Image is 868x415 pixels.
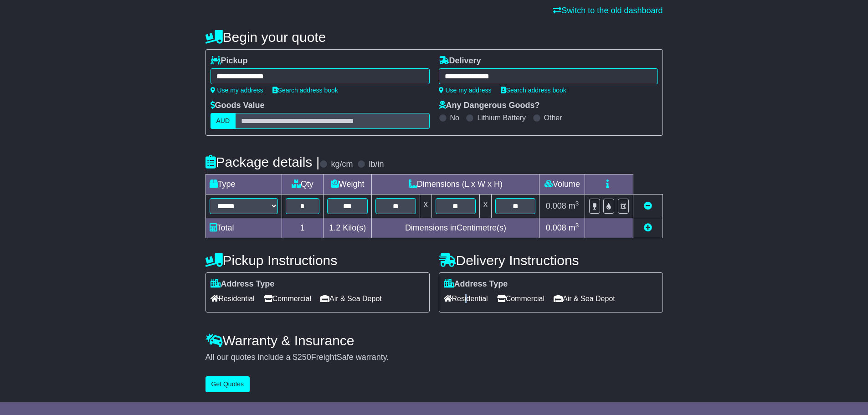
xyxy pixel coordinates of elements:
span: 250 [298,353,311,362]
span: 1.2 [329,223,340,232]
td: Type [205,174,282,195]
span: Air & Sea Depot [320,292,382,306]
span: Commercial [264,292,311,306]
a: Use my address [439,87,492,94]
label: Address Type [444,279,508,289]
h4: Pickup Instructions [205,253,430,268]
h4: Warranty & Insurance [205,333,663,348]
td: Qty [282,174,324,195]
span: Commercial [497,292,544,306]
span: m [569,223,579,232]
h4: Begin your quote [205,30,663,45]
span: Air & Sea Depot [554,292,615,306]
label: No [450,113,459,122]
label: Any Dangerous Goods? [439,101,540,111]
td: x [420,195,431,218]
label: Lithium Battery [477,113,526,122]
span: 0.008 [546,223,566,232]
h4: Package details | [205,154,320,169]
a: Search address book [272,87,338,94]
label: lb/in [369,159,384,169]
div: All our quotes include a $ FreightSafe warranty. [205,353,663,363]
button: Get Quotes [205,376,250,392]
a: Use my address [211,87,263,94]
a: Add new item [644,223,652,232]
td: Kilo(s) [324,218,372,238]
label: Address Type [211,279,275,289]
span: 0.008 [546,201,566,210]
sup: 3 [575,222,579,229]
label: AUD [211,113,236,129]
label: kg/cm [331,159,353,169]
td: x [480,195,492,218]
span: Residential [444,292,488,306]
span: Residential [211,292,255,306]
td: Dimensions in Centimetre(s) [372,218,539,238]
td: Volume [539,174,585,195]
td: Dimensions (L x W x H) [372,174,539,195]
label: Delivery [439,56,481,66]
td: Total [205,218,282,238]
a: Switch to the old dashboard [553,6,663,15]
a: Search address book [501,87,566,94]
a: Remove this item [644,201,652,210]
h4: Delivery Instructions [439,253,663,268]
sup: 3 [575,200,579,207]
td: Weight [324,174,372,195]
label: Other [544,113,562,122]
label: Goods Value [211,101,265,111]
span: m [569,201,579,210]
td: 1 [282,218,324,238]
label: Pickup [211,56,248,66]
